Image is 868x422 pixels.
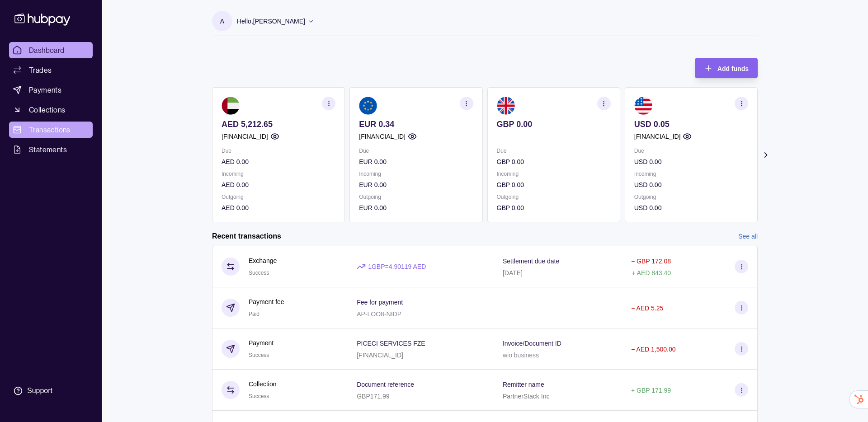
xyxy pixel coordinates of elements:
p: Payment [249,338,274,348]
span: Transactions [29,124,71,135]
span: Payments [29,84,61,95]
p: A [220,16,224,26]
p: [FINANCIAL_ID] [357,352,403,359]
span: Trades [29,65,52,75]
span: Paid [249,311,259,317]
img: ae [222,97,240,115]
p: Due [634,146,748,156]
span: Dashboard [29,45,65,56]
p: GBP 0.00 [497,119,611,129]
p: EUR 0.34 [359,119,473,129]
p: Outgoing [222,192,335,202]
div: Support [27,386,52,396]
p: Remitter name [503,381,544,388]
span: Add funds [717,65,749,72]
p: Payment fee [249,297,284,307]
p: Outgoing [497,192,611,202]
p: Document reference [357,381,414,388]
span: Success [249,393,269,399]
p: EUR 0.00 [359,180,473,190]
p: GBP 0.00 [497,203,611,213]
a: Support [9,381,93,400]
p: GBP 0.00 [497,157,611,167]
p: USD 0.00 [634,157,748,167]
p: USD 0.00 [634,180,748,190]
p: Incoming [497,169,611,179]
p: Due [222,146,335,156]
p: Collection [249,379,276,389]
p: [DATE] [503,269,523,277]
p: AED 0.00 [222,180,335,190]
img: gb [497,97,515,115]
p: Incoming [634,169,748,179]
a: Collections [9,102,93,118]
p: Settlement due date [503,258,559,265]
span: Collections [29,104,65,115]
p: USD 0.05 [634,119,748,129]
p: AED 0.00 [222,157,335,167]
p: PICECI SERVICES FZE [357,340,425,347]
p: [FINANCIAL_ID] [634,131,681,141]
p: AP-LOO8-NIDP [357,310,401,318]
p: Outgoing [359,192,473,202]
img: us [634,97,652,115]
img: eu [359,97,377,115]
p: − GBP 172.08 [631,258,671,265]
p: Hello, [PERSON_NAME] [237,16,305,26]
p: PartnerStack Inc [503,393,550,400]
p: EUR 0.00 [359,157,473,167]
p: Due [359,146,473,156]
p: [FINANCIAL_ID] [359,131,406,141]
span: Success [249,270,269,276]
a: Trades [9,62,93,78]
p: wio business [503,352,539,359]
a: See all [738,231,758,241]
p: GBP 0.00 [497,180,611,190]
a: Payments [9,82,93,98]
span: Statements [29,144,67,155]
p: Incoming [359,169,473,179]
p: Due [497,146,611,156]
p: − AED 1,500.00 [631,346,675,353]
p: AED 0.00 [222,203,335,213]
p: GBP171.99 [357,393,389,400]
a: Statements [9,141,93,158]
h2: Recent transactions [212,231,281,241]
a: Dashboard [9,42,93,58]
p: 1 GBP = 4.90119 AED [368,262,426,272]
p: − AED 5.25 [631,305,663,312]
p: [FINANCIAL_ID] [222,131,268,141]
p: EUR 0.00 [359,203,473,213]
p: AED 5,212.65 [222,119,335,129]
p: Exchange [249,256,277,266]
span: Success [249,352,269,358]
p: Invoice/Document ID [503,340,561,347]
a: Transactions [9,122,93,138]
button: Add funds [695,58,758,78]
p: + AED 843.40 [632,269,671,277]
p: Incoming [222,169,335,179]
p: Outgoing [634,192,748,202]
p: + GBP 171.99 [631,387,671,394]
p: USD 0.00 [634,203,748,213]
p: Fee for payment [357,299,403,306]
